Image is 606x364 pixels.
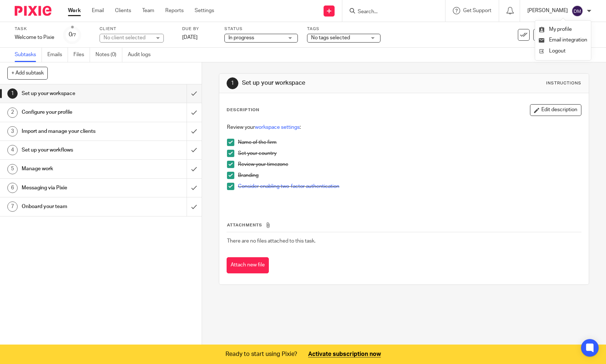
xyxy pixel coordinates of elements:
a: Email integration [539,37,587,43]
div: No client selected [104,34,151,41]
div: 1 [227,77,238,89]
h1: Manage work [22,163,127,174]
label: Due by [182,26,215,32]
p: [PERSON_NAME] [527,7,568,14]
h1: Import and manage your clients [22,126,127,137]
span: My profile [549,27,572,32]
a: Settings [195,7,214,14]
div: 4 [7,145,18,155]
div: 0 [69,30,76,39]
div: 1 [7,88,18,99]
a: Email [92,7,104,14]
a: Notes (0) [95,48,122,62]
span: Logout [549,48,566,54]
img: Pixie [15,6,51,16]
a: My profile [539,27,572,32]
a: Team [142,7,154,14]
a: Reports [165,7,184,14]
p: Branding [238,172,581,179]
span: Get Support [463,8,491,13]
span: There are no files attached to this task. [227,239,315,244]
a: Work [68,7,81,14]
h1: Set up your workspace [22,88,127,99]
a: Emails [47,48,68,62]
h1: Configure your profile [22,107,127,118]
span: No tags selected [311,35,350,40]
div: 2 [7,108,18,118]
button: Edit description [530,104,581,116]
p: Review your timezone [238,161,581,168]
div: 6 [7,183,18,193]
label: Status [224,26,298,32]
div: 3 [7,126,18,136]
label: Tags [307,26,380,32]
div: Welcome to Pixie [15,34,54,41]
span: In progress [228,35,254,40]
a: Logout [539,46,587,57]
span: [DATE] [182,35,198,40]
a: Consider enabling two-factor authentication [238,184,339,189]
h1: Set up your workflows [22,145,127,156]
h1: Onboard your team [22,201,127,212]
a: Subtasks [15,48,42,62]
a: Audit logs [128,48,156,62]
div: Instructions [546,80,581,86]
a: Clients [115,7,131,14]
p: Set your country [238,150,581,157]
p: Description [227,107,259,113]
p: Review your : [227,124,581,131]
a: workspace settings [255,125,300,130]
button: + Add subtask [7,67,48,79]
label: Task [15,26,54,32]
img: svg%3E [571,5,583,17]
div: 7 [7,201,18,212]
input: Search [357,9,423,15]
button: Attach new file [227,257,269,274]
span: Attachments [227,223,262,227]
p: Name of the firm [238,139,581,146]
h1: Set up your workspace [242,79,419,87]
div: 5 [7,164,18,174]
label: Client [100,26,173,32]
span: Email integration [549,37,587,43]
h1: Messaging via Pixie [22,182,127,193]
small: /7 [72,33,76,37]
a: Files [73,48,90,62]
